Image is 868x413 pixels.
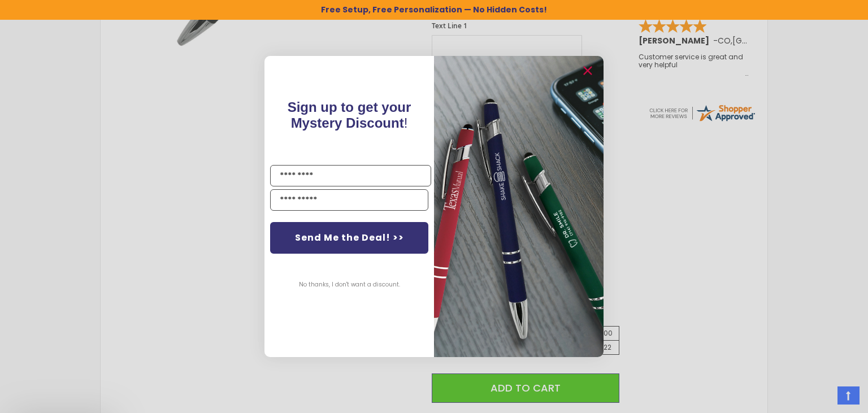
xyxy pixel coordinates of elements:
button: No thanks, I don't want a discount. [293,271,406,299]
input: YOUR EMAIL [270,189,428,211]
button: Send Me the Deal! >> [270,222,428,254]
button: Close dialog [579,62,597,80]
img: 081b18bf-2f98-4675-a917-09431eb06994.jpeg [434,56,604,357]
iframe: Google Customer Reviews [775,382,868,413]
span: ! [288,99,411,131]
span: Sign up to get your Mystery Discount [288,99,411,131]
